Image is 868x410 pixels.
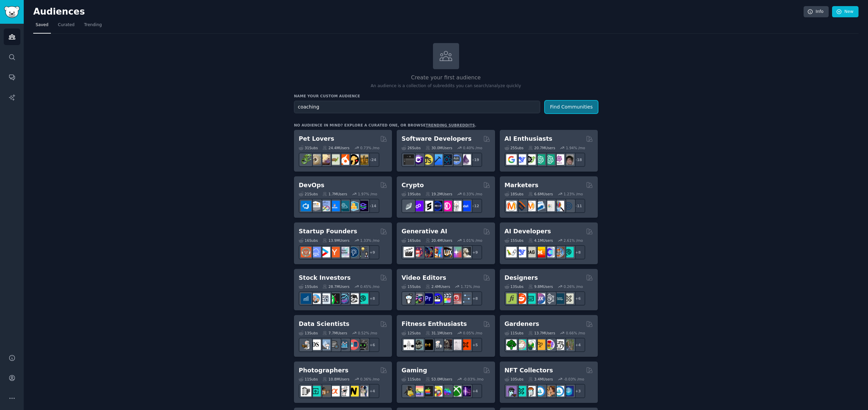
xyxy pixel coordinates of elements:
div: + 14 [365,199,379,213]
img: vegetablegardening [506,339,517,350]
img: userexperience [544,293,555,304]
a: Curated [56,20,77,34]
button: Find Communities [545,101,598,113]
img: technicalanalysis [358,293,368,304]
div: 25 Sub s [505,145,524,150]
div: + 4 [571,338,585,352]
div: + 11 [571,199,585,213]
h3: Name your custom audience [294,94,598,98]
img: platformengineering [339,201,349,211]
h2: AI Developers [505,227,551,236]
div: 26 Sub s [401,145,420,150]
h2: Create your first audience [294,74,598,82]
img: UX_Design [563,293,574,304]
img: DevOpsLinks [329,201,340,211]
img: OpenSourceAI [544,247,555,257]
h2: Data Scientists [299,320,349,328]
div: 10.8M Users [322,377,349,382]
h2: Audiences [33,6,804,17]
img: GardeningUK [535,339,545,350]
span: Curated [58,22,75,28]
img: Youtubevideo [451,293,461,304]
h2: Fitness Enthusiasts [401,320,467,328]
div: + 12 [468,199,482,213]
img: WeddingPhotography [358,386,368,396]
div: 10 Sub s [505,377,524,382]
span: Saved [36,22,48,28]
img: GardenersWorld [563,339,574,350]
div: 4.1M Users [528,238,553,243]
img: GymMotivation [413,339,423,350]
img: logodesign [516,293,526,304]
img: statistics [320,339,330,350]
h2: Gardeners [505,320,539,328]
div: 1.7M Users [322,192,347,196]
h2: AI Enthusiasts [505,135,552,143]
div: 13 Sub s [299,331,318,335]
div: 0.66 % /mo [566,331,585,335]
img: googleads [544,201,555,211]
div: + 19 [468,153,482,167]
a: Saved [33,20,51,34]
img: analytics [339,339,349,350]
span: Trending [84,22,102,28]
img: succulents [516,339,526,350]
img: startup [320,247,330,257]
img: learndesign [554,293,564,304]
img: SaaS [310,247,321,257]
img: editors [413,293,423,304]
div: 12 Sub s [401,331,420,335]
div: 6.6M Users [528,192,553,196]
div: 0.33 % /mo [463,192,482,196]
h2: Gaming [401,366,427,375]
img: dataengineering [329,339,340,350]
div: 11 Sub s [505,331,524,335]
div: 18 Sub s [505,192,524,196]
h2: Photographers [299,366,349,375]
img: iOSProgramming [432,154,442,165]
div: 19 Sub s [401,192,420,196]
img: weightroom [432,339,442,350]
img: reactnative [441,154,452,165]
a: Info [804,6,829,18]
img: data [358,339,368,350]
div: 7.7M Users [322,331,347,335]
div: 53.0M Users [426,377,452,382]
div: 15 Sub s [505,238,524,243]
img: sdforall [432,247,442,257]
img: StocksAndTrading [339,293,349,304]
img: NFTmarket [525,386,536,396]
img: herpetology [301,154,311,165]
input: Pick a short name, like "Digital Marketers" or "Movie-Goers" [294,101,540,113]
div: 21 Sub s [299,192,318,196]
img: workout [422,339,433,350]
div: 1.72 % /mo [461,284,480,289]
img: aws_cdk [348,201,359,211]
h2: Software Developers [401,135,471,143]
h2: Pet Lovers [299,135,334,143]
div: 1.97 % /mo [358,192,377,196]
h2: Crypto [401,181,424,190]
img: linux_gaming [403,386,414,396]
img: leopardgeckos [320,154,330,165]
img: flowers [544,339,555,350]
img: VideoEditors [432,293,442,304]
img: Entrepreneurship [348,247,359,257]
img: defiblockchain [441,201,452,211]
img: MistralAI [535,247,545,257]
img: deepdream [422,247,433,257]
img: chatgpt_prompts_ [544,154,555,165]
img: personaltraining [460,339,471,350]
img: ArtificalIntelligence [563,154,574,165]
div: 0.45 % /mo [360,284,379,289]
img: PlatformEngineers [358,201,368,211]
div: + 9 [468,245,482,259]
img: indiehackers [339,247,349,257]
div: 1.01 % /mo [463,238,482,243]
h2: Stock Investors [299,274,351,282]
img: EntrepreneurRideAlong [301,247,311,257]
img: OpenSeaNFT [535,386,545,396]
a: New [832,6,859,18]
p: An audience is a collection of subreddits you can search/analyze quickly [294,83,598,89]
div: 2.4M Users [426,284,450,289]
